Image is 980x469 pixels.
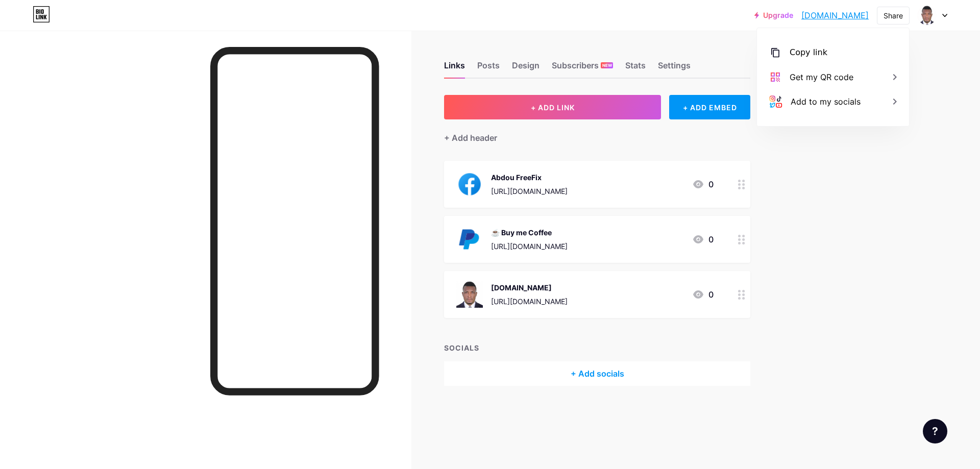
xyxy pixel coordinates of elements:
div: + Add socials [444,361,750,386]
div: ☕ Buy me Coffee [491,227,568,238]
a: [DOMAIN_NAME] [801,9,869,21]
img: core2255 [917,6,937,25]
img: Abdou FreeFix [456,171,483,198]
div: Settings [658,59,691,78]
div: Posts [477,59,500,78]
img: ☕ Buy me Coffee [456,226,483,253]
div: [URL][DOMAIN_NAME] [491,296,568,307]
div: Subscribers [552,59,613,78]
button: + ADD LINK [444,95,661,119]
div: Share [884,10,903,21]
div: 0 [692,233,714,245]
div: [DOMAIN_NAME] [491,282,568,293]
div: + Add header [444,132,497,144]
div: Stats [625,59,646,78]
div: [URL][DOMAIN_NAME] [491,241,568,252]
div: Abdou FreeFix [491,172,568,183]
div: 0 [692,288,714,301]
div: [URL][DOMAIN_NAME] [491,186,568,196]
div: + ADD EMBED [669,95,750,119]
div: Design [512,59,540,78]
span: NEW [602,62,612,68]
a: Upgrade [754,11,793,19]
div: Copy link [790,46,827,59]
div: Get my QR code [790,71,853,83]
div: SOCIALS [444,342,750,353]
div: Add to my socials [791,95,861,108]
span: + ADD LINK [531,103,575,112]
div: Links [444,59,465,78]
div: 0 [692,178,714,190]
img: About.me [456,281,483,308]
